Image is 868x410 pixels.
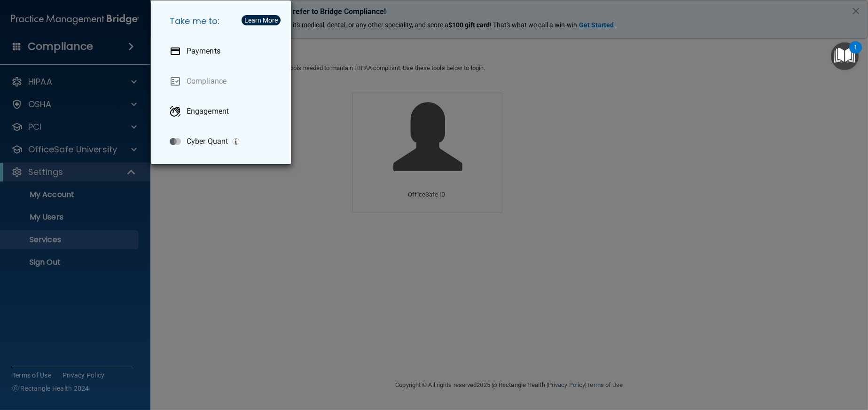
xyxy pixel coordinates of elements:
[162,68,283,95] a: Compliance
[854,47,857,60] div: 1
[162,128,283,155] a: Cyber Quant
[162,98,283,125] a: Engagement
[244,17,278,24] div: Learn More
[162,38,283,64] a: Payments
[187,137,228,146] p: Cyber Quant
[242,15,281,25] button: Learn More
[162,8,283,34] h5: Take me to:
[831,42,859,70] button: Open Resource Center, 1 new notification
[187,47,220,56] p: Payments
[187,107,229,116] p: Engagement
